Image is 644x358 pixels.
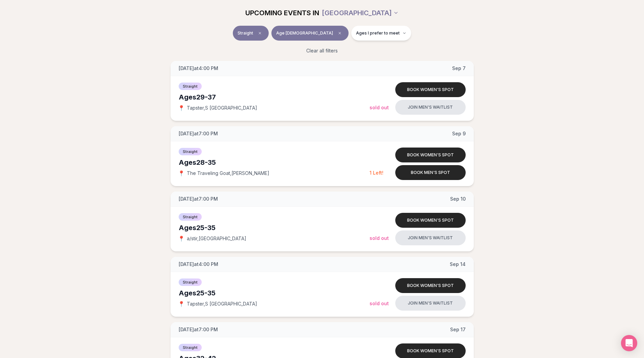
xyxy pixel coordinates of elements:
[395,230,466,245] button: Join men's waitlist
[179,158,370,167] div: Ages 28-35
[179,236,184,241] span: 📍
[336,29,344,37] span: Clear age
[370,105,389,110] span: Sold Out
[179,326,218,333] span: [DATE] at 7:00 PM
[179,301,184,307] span: 📍
[187,235,246,242] span: a/stir , [GEOGRAPHIC_DATA]
[271,26,349,41] button: Age [DEMOGRAPHIC_DATA]Clear age
[356,30,400,36] span: Ages I prefer to meet
[179,288,370,298] div: Ages 25-35
[452,65,466,72] span: Sep 7
[179,223,370,232] div: Ages 25-35
[322,5,399,20] button: [GEOGRAPHIC_DATA]
[395,165,466,180] button: Book men's spot
[450,326,466,333] span: Sep 17
[238,30,253,36] span: Straight
[351,26,411,41] button: Ages I prefer to meet
[179,65,218,72] span: [DATE] at 4:00 PM
[395,278,466,293] button: Book women's spot
[179,130,218,137] span: [DATE] at 7:00 PM
[245,8,319,18] span: UPCOMING EVENTS IN
[233,26,269,41] button: StraightClear event type filter
[179,171,184,176] span: 📍
[179,105,184,111] span: 📍
[395,100,466,115] button: Join men's waitlist
[179,196,218,202] span: [DATE] at 7:00 PM
[452,130,466,137] span: Sep 9
[370,170,383,176] span: 1 Left!
[621,335,637,351] div: Open Intercom Messenger
[370,300,389,306] span: Sold Out
[395,82,466,97] button: Book women's spot
[187,105,257,111] span: Tapster , S [GEOGRAPHIC_DATA]
[450,196,466,202] span: Sep 10
[179,261,218,268] span: [DATE] at 4:00 PM
[256,29,264,37] span: Clear event type filter
[179,278,202,286] span: Straight
[302,43,342,58] button: Clear all filters
[187,300,257,307] span: Tapster , S [GEOGRAPHIC_DATA]
[187,170,269,177] span: The Traveling Goat , [PERSON_NAME]
[179,148,202,155] span: Straight
[395,213,466,228] button: Book women's spot
[395,296,466,311] button: Join men's waitlist
[179,213,202,221] span: Straight
[179,92,370,102] div: Ages 29-37
[179,83,202,90] span: Straight
[179,344,202,351] span: Straight
[370,235,389,241] span: Sold Out
[450,261,466,268] span: Sep 14
[395,148,466,162] button: Book women's spot
[276,30,333,36] span: Age [DEMOGRAPHIC_DATA]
